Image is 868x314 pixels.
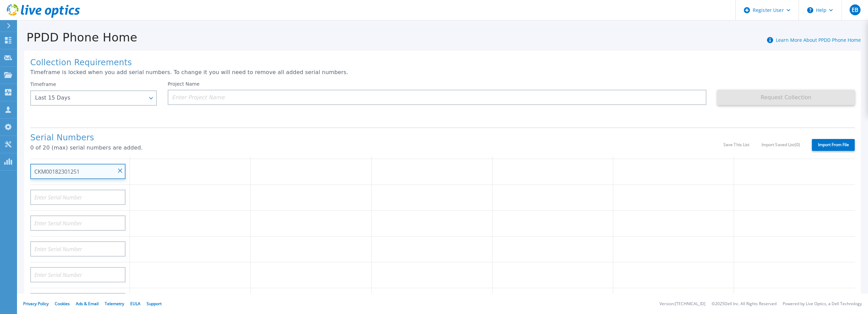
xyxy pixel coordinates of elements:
li: © 2025 Dell Inc. All Rights Reserved [712,302,777,306]
input: Enter Serial Number [30,190,126,205]
input: Enter Serial Number [30,164,126,179]
input: Enter Serial Number [30,215,126,231]
a: Telemetry [105,301,124,307]
input: Enter Project Name [168,90,706,105]
span: EB [852,7,858,13]
div: Last 15 Days [35,95,145,101]
a: Support [147,301,162,307]
h1: Collection Requirements [30,58,855,68]
label: Timeframe [30,82,56,87]
a: Ads & Email [76,301,99,307]
p: Timeframe is locked when you add serial numbers. To change it you will need to remove all added s... [30,69,855,75]
input: Enter Serial Number [30,241,126,257]
button: Request Collection [717,90,855,105]
input: Enter Serial Number [30,293,126,308]
label: Project Name [168,82,200,86]
a: Cookies [55,301,70,307]
h1: PPDD Phone Home [17,31,137,44]
a: Learn More About PPDD Phone Home [776,37,861,43]
h1: Serial Numbers [30,133,723,143]
p: 0 of 20 (max) serial numbers are added. [30,145,723,151]
li: Version: [TECHNICAL_ID] [660,302,705,306]
a: EULA [130,301,140,307]
li: Powered by Live Optics, a Dell Technology [783,302,862,306]
a: Privacy Policy [23,301,49,307]
input: Enter Serial Number [30,267,126,282]
label: Import From File [812,139,855,151]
